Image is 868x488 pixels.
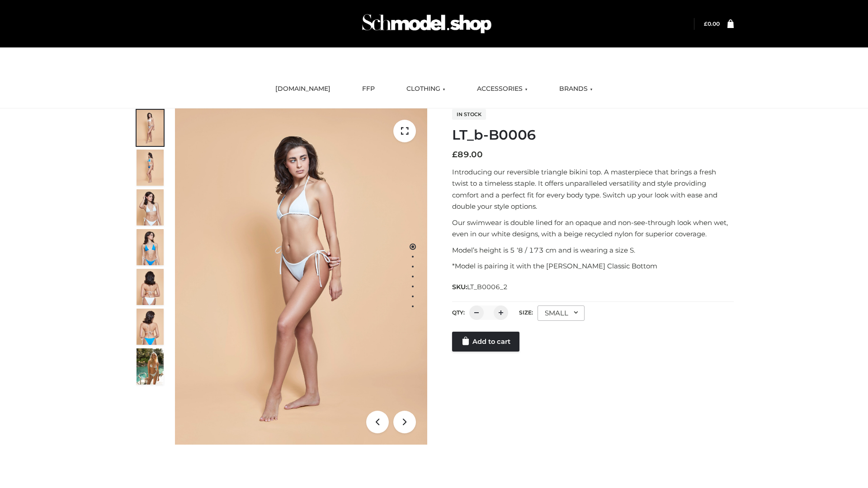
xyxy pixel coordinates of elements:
[552,79,599,99] a: BRANDS
[452,166,734,212] p: Introducing our reversible triangle bikini top. A masterpiece that brings a fresh twist to a time...
[137,229,164,265] img: ArielClassicBikiniTop_CloudNine_AzureSky_OW114ECO_4-scaled.jpg
[452,309,465,316] label: QTY:
[467,283,508,291] span: LT_B0006_2
[359,6,495,42] img: Schmodel Admin 964
[355,79,382,99] a: FFP
[452,109,486,120] span: In stock
[137,189,164,225] img: ArielClassicBikiniTop_CloudNine_AzureSky_OW114ECO_3-scaled.jpg
[704,20,720,27] bdi: 0.00
[452,332,519,352] a: Add to cart
[452,260,734,272] p: *Model is pairing it with the [PERSON_NAME] Classic Bottom
[538,305,585,321] div: SMALL
[137,150,164,186] img: ArielClassicBikiniTop_CloudNine_AzureSky_OW114ECO_2-scaled.jpg
[137,110,164,146] img: ArielClassicBikiniTop_CloudNine_AzureSky_OW114ECO_1-scaled.jpg
[704,20,708,27] span: £
[452,282,509,292] span: SKU:
[452,217,734,240] p: Our swimwear is double lined for an opaque and non-see-through look when wet, even in our white d...
[137,269,164,305] img: ArielClassicBikiniTop_CloudNine_AzureSky_OW114ECO_7-scaled.jpg
[175,108,427,445] img: LT_b-B0006
[400,79,452,99] a: CLOTHING
[452,150,483,160] bdi: 89.00
[269,79,337,99] a: [DOMAIN_NAME]
[470,79,534,99] a: ACCESSORIES
[137,309,164,345] img: ArielClassicBikiniTop_CloudNine_AzureSky_OW114ECO_8-scaled.jpg
[137,348,164,385] img: Arieltop_CloudNine_AzureSky2.jpg
[704,20,720,27] a: £0.00
[452,150,458,160] span: £
[519,309,533,316] label: Size:
[452,127,734,143] h1: LT_b-B0006
[452,244,734,256] p: Model’s height is 5 ‘8 / 173 cm and is wearing a size S.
